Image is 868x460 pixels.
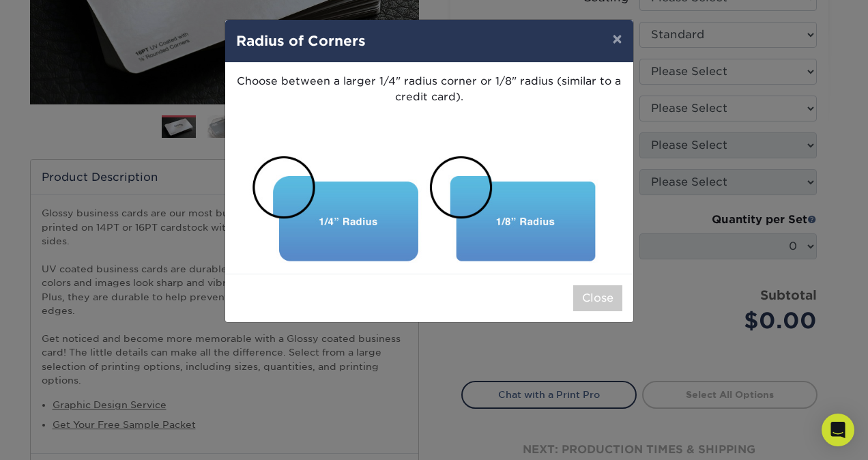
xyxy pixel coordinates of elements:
[601,20,633,58] button: ×
[236,31,622,51] h4: Radius of Corners
[236,153,622,263] img: Corner Radius Examples
[573,285,622,311] button: Close
[822,414,854,446] div: Open Intercom Messenger
[225,63,633,131] p: Choose between a larger 1/4" radius corner or 1/8" radius (similar to a credit card).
